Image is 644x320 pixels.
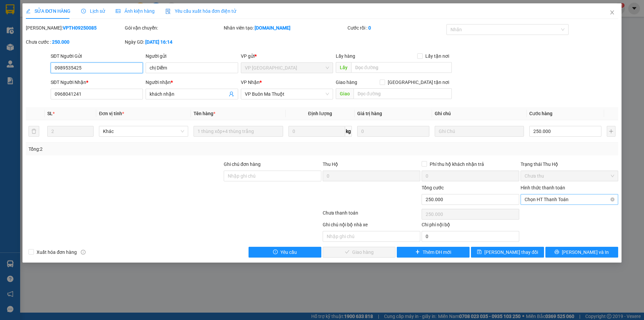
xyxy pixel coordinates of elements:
[308,111,332,116] span: Định lượng
[103,126,184,136] span: Khác
[427,161,487,168] span: Phí thu hộ khách nhận trả
[81,8,105,14] span: Lịch sử
[249,247,321,258] button: exclamation-circleYêu cầu
[521,185,565,190] label: Hình thức thanh toán
[423,52,452,60] span: Lấy tận nơi
[224,171,321,181] input: Ghi chú đơn hàng
[477,249,482,255] span: save
[336,88,354,99] span: Giao
[357,111,382,116] span: Giá trị hàng
[323,247,395,258] button: checkGiao hàng
[34,248,79,256] span: Xuất hóa đơn hàng
[336,53,355,59] span: Lấy hàng
[345,126,352,137] span: kg
[529,111,552,116] span: Cước hàng
[351,62,452,73] input: Dọc đường
[323,231,420,242] input: Nhập ghi chú
[125,24,222,32] div: Gói vận chuyển:
[471,247,544,258] button: save[PERSON_NAME] thay đổi
[245,89,329,99] span: VP Buôn Ma Thuột
[51,52,143,60] div: SĐT Người Gửi
[432,107,527,120] th: Ghi chú
[607,126,615,137] button: plus
[484,248,538,256] span: [PERSON_NAME] thay đổi
[194,111,215,116] span: Tên hàng
[368,25,371,31] b: 0
[323,162,338,167] span: Thu Hộ
[422,221,519,231] div: Chi phí nội bộ
[415,249,420,255] span: plus
[194,126,283,137] input: VD: Bàn, Ghế
[336,62,351,73] span: Lấy
[116,8,155,14] span: Ảnh kiện hàng
[545,247,618,258] button: printer[PERSON_NAME] và In
[145,39,172,45] b: [DATE] 16:14
[241,80,260,85] span: VP Nhận
[146,79,238,86] div: Người nhận
[99,111,124,116] span: Đơn vị tính
[81,250,86,255] span: info-circle
[323,221,420,231] div: Ghi chú nội bộ nhà xe
[609,10,615,15] span: close
[29,145,249,153] div: Tổng: 2
[146,52,238,60] div: Người gửi
[610,197,614,201] span: close-circle
[241,52,333,60] div: VP gửi
[322,209,421,221] div: Chưa thanh toán
[347,24,445,32] div: Cước rồi :
[422,185,444,190] span: Tổng cước
[29,126,39,137] button: delete
[165,9,171,14] img: icon
[354,88,452,99] input: Dọc đường
[280,248,297,256] span: Yêu cầu
[47,111,53,116] span: SL
[125,38,222,46] div: Ngày GD:
[245,63,329,73] span: VP Tuy Hòa
[165,8,236,14] span: Yêu cầu xuất hóa đơn điện tử
[385,79,452,86] span: [GEOGRAPHIC_DATA] tận nơi
[224,162,261,167] label: Ghi chú đơn hàng
[562,248,609,256] span: [PERSON_NAME] và In
[26,9,31,13] span: edit
[357,126,429,137] input: 0
[521,161,618,168] div: Trạng thái Thu Hộ
[26,38,123,46] div: Chưa cước :
[224,24,346,32] div: Nhân viên tạo:
[229,91,234,97] span: user-add
[81,9,86,13] span: clock-circle
[273,249,278,255] span: exclamation-circle
[52,39,69,45] b: 250.000
[26,24,123,32] div: [PERSON_NAME]:
[51,79,143,86] div: SĐT Người Nhận
[525,194,614,204] span: Chọn HT Thanh Toán
[26,8,70,14] span: SỬA ĐƠN HÀNG
[255,25,290,31] b: [DOMAIN_NAME]
[525,171,614,181] span: Chưa thu
[116,9,120,13] span: picture
[435,126,524,137] input: Ghi Chú
[423,248,451,256] span: Thêm ĐH mới
[603,3,622,22] button: Close
[554,249,559,255] span: printer
[397,247,470,258] button: plusThêm ĐH mới
[63,25,97,31] b: VPTH09250085
[336,80,357,85] span: Giao hàng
